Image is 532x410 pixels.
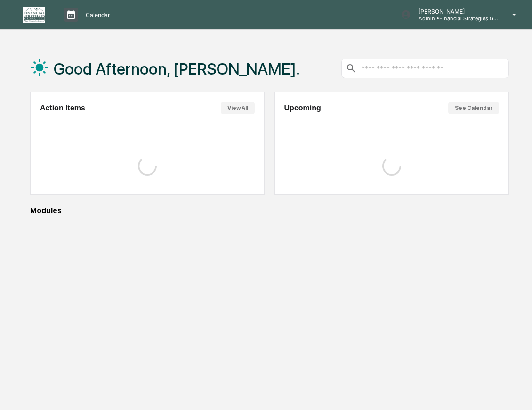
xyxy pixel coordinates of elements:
[30,206,509,215] div: Modules
[23,7,45,23] img: logo
[221,102,255,114] button: View All
[284,104,321,112] h2: Upcoming
[54,59,300,78] h1: Good Afternoon, [PERSON_NAME].
[78,11,115,18] p: Calendar
[411,15,499,22] p: Admin • Financial Strategies Group (FSG)
[40,104,85,112] h2: Action Items
[448,102,499,114] button: See Calendar
[411,8,499,15] p: [PERSON_NAME]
